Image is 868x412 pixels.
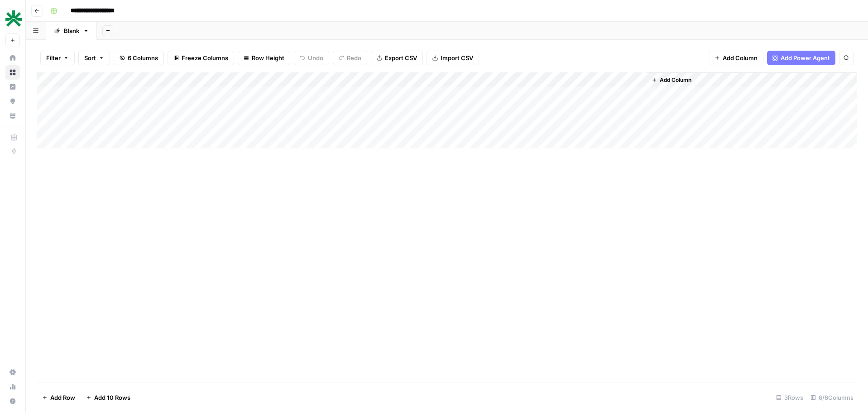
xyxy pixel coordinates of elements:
button: Sort [78,51,110,65]
span: Row Height [252,53,284,62]
button: Add Power Agent [767,51,835,65]
button: Help + Support [5,394,20,408]
button: Add 10 Rows [81,390,136,405]
button: Filter [40,51,75,65]
span: Add Column [660,76,691,84]
button: Redo [333,51,367,65]
span: 6 Columns [128,53,158,62]
div: 6/6 Columns [807,390,857,405]
span: Freeze Columns [182,53,228,62]
button: Import CSV [427,51,479,65]
a: Usage [5,379,20,394]
span: Export CSV [385,53,417,62]
a: Your Data [5,109,20,123]
div: 3 Rows [772,390,807,405]
button: Workspace: vault [5,7,20,30]
span: Filter [46,53,61,62]
button: Freeze Columns [168,51,234,65]
a: Blank [46,22,97,40]
button: Add Column [709,51,763,65]
span: Add Power Agent [781,53,830,62]
span: Add Row [50,393,75,402]
span: Undo [308,53,323,62]
button: 6 Columns [114,51,164,65]
a: Browse [5,65,20,80]
button: Row Height [238,51,290,65]
button: Export CSV [371,51,423,65]
div: Blank [64,26,79,35]
button: Add Column [648,74,695,86]
span: Sort [84,53,96,62]
img: vault Logo [5,10,22,27]
a: Insights [5,80,20,94]
a: Settings [5,365,20,379]
button: Undo [294,51,329,65]
span: Add 10 Rows [94,393,130,402]
span: Redo [347,53,361,62]
span: Import CSV [441,53,473,62]
a: Home [5,51,20,65]
span: Add Column [723,53,758,62]
button: Add Row [37,390,81,405]
a: Opportunities [5,94,20,109]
